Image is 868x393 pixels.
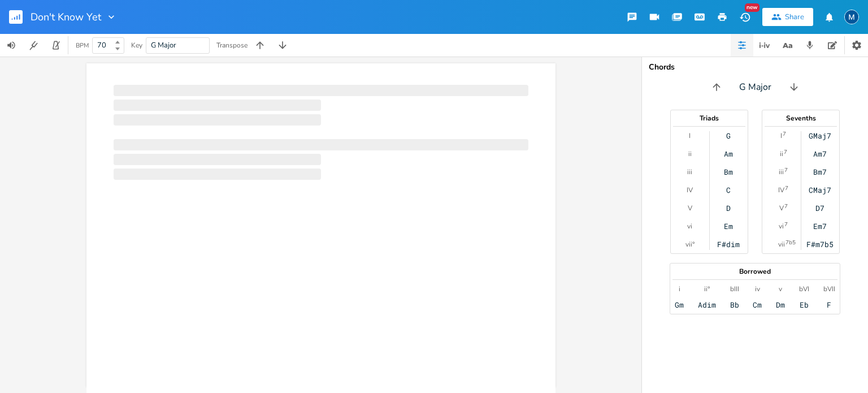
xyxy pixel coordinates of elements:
div: ii [688,149,692,158]
div: v [779,284,782,293]
div: bVI [799,284,809,293]
sup: 7b5 [785,238,796,247]
sup: 7 [784,148,787,157]
div: Bm7 [813,167,827,176]
div: CMaj7 [809,185,831,195]
div: iv [755,284,760,293]
div: Sevenths [762,115,839,122]
div: Eb [800,300,809,309]
div: Bm [724,167,733,176]
div: Triads [671,115,748,122]
div: Share [785,12,804,22]
div: New [745,3,759,12]
div: Bb [730,300,739,309]
div: Em7 [813,222,827,231]
div: vii° [685,240,695,249]
sup: 7 [784,202,788,211]
div: Borrowed [670,268,840,275]
div: F#dim [717,240,740,249]
div: bIII [730,284,739,293]
sup: 7 [784,166,788,175]
div: GMaj7 [809,131,831,140]
sup: 7 [784,220,788,229]
sup: 7 [785,184,788,193]
div: ii° [704,284,710,293]
div: vi [687,222,692,231]
div: Chords [649,63,861,71]
div: I [689,131,691,140]
div: I [780,131,782,140]
div: Dm [776,300,785,309]
div: IV [778,185,784,195]
div: iii [687,167,692,176]
div: F [827,300,831,309]
div: Transpose [216,42,248,49]
div: Gm [675,300,684,309]
div: V [779,204,784,213]
div: D [726,204,731,213]
div: ii [780,149,783,158]
button: New [734,7,756,27]
div: Em [724,222,733,231]
div: Am7 [813,149,827,158]
sup: 7 [783,129,786,139]
div: vii [778,240,785,249]
div: Key [131,42,142,49]
button: Share [762,8,813,26]
div: G [726,131,731,140]
span: G Major [151,40,176,50]
img: Matt Monyhan [844,10,859,24]
div: IV [687,185,693,195]
div: F#m7b5 [806,240,834,249]
div: Am [724,149,733,158]
span: G Major [739,81,771,94]
div: iii [779,167,784,176]
div: i [679,284,680,293]
div: V [688,204,692,213]
div: C [726,185,731,195]
div: bVII [823,284,835,293]
div: D7 [815,204,824,213]
span: Don't Know Yet [31,12,101,22]
div: vi [779,222,784,231]
div: Cm [753,300,762,309]
div: Adim [698,300,716,309]
div: BPM [76,42,89,49]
